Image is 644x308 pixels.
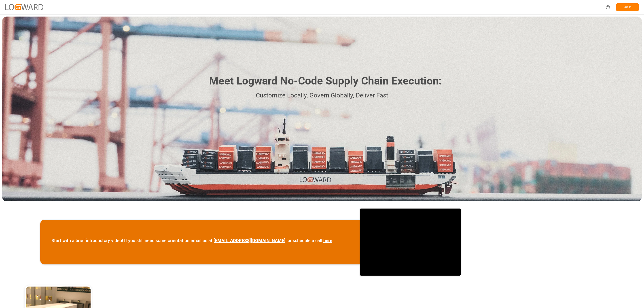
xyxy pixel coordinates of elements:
[323,238,332,243] a: here
[603,2,613,12] button: Help Center
[5,4,43,10] img: Logward_new_orange.png
[202,91,442,101] p: Customize Locally, Govern Globally, Deliver Fast
[209,73,442,89] h1: Meet Logward No-Code Supply Chain Execution:
[616,3,639,11] button: Log In
[51,237,334,244] p: Start with a brief introductory video! If you still need some orientation email us at , or schedu...
[214,238,286,243] a: [EMAIL_ADDRESS][DOMAIN_NAME]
